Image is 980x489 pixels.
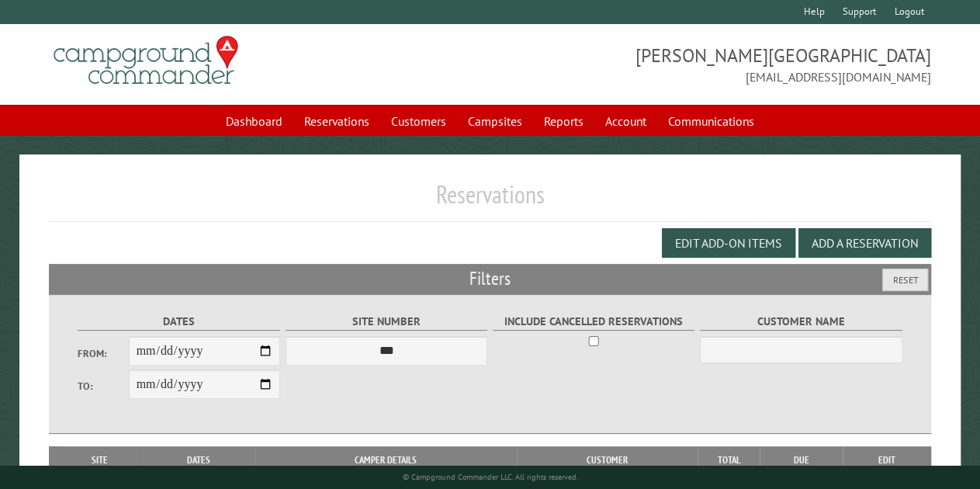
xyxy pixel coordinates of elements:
[142,446,255,474] th: Dates
[493,313,695,331] label: Include Cancelled Reservations
[662,228,795,258] button: Edit Add-on Items
[49,179,931,222] h1: Reservations
[760,446,842,474] th: Due
[596,106,656,136] a: Account
[843,446,931,474] th: Edit
[49,30,243,91] img: Campground Commander
[78,346,128,361] label: From:
[286,313,488,331] label: Site Number
[659,106,764,136] a: Communications
[798,228,931,258] button: Add a Reservation
[49,264,931,293] h2: Filters
[490,43,931,86] span: [PERSON_NAME][GEOGRAPHIC_DATA] [EMAIL_ADDRESS][DOMAIN_NAME]
[535,106,593,136] a: Reports
[78,379,128,394] label: To:
[382,106,455,136] a: Customers
[698,446,760,474] th: Total
[700,313,902,331] label: Customer Name
[78,313,280,331] label: Dates
[216,106,292,136] a: Dashboard
[57,446,142,474] th: Site
[403,472,578,482] small: © Campground Commander LLC. All rights reserved.
[459,106,532,136] a: Campsites
[295,106,379,136] a: Reservations
[255,446,516,474] th: Camper Details
[882,269,928,291] button: Reset
[517,446,698,474] th: Customer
